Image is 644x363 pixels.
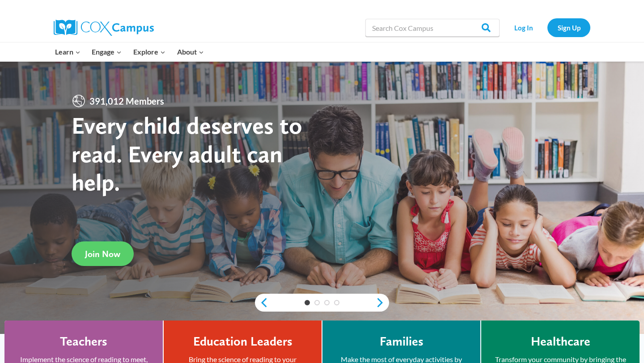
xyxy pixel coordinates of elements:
span: Join Now [85,249,120,259]
strong: Every child deserves to read. Every adult can help. [72,111,302,196]
div: content slider buttons [255,294,389,312]
span: Engage [92,46,122,58]
h4: Healthcare [531,334,590,349]
a: Sign Up [547,18,590,37]
nav: Primary Navigation [49,42,209,61]
a: Log In [504,18,543,37]
span: Explore [133,46,165,58]
a: previous [255,297,268,308]
a: 4 [334,300,339,305]
img: Cox Campus [54,20,154,36]
h4: Education Leaders [193,334,292,349]
span: Learn [55,46,80,58]
h4: Families [380,334,424,349]
a: Join Now [72,241,134,266]
h4: Teachers [60,334,107,349]
span: 391,012 Members [86,94,168,108]
span: About [177,46,204,58]
nav: Secondary Navigation [504,18,590,37]
a: 1 [305,300,310,305]
a: next [376,297,389,308]
input: Search Cox Campus [365,19,500,37]
a: 3 [324,300,330,305]
a: 2 [314,300,320,305]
